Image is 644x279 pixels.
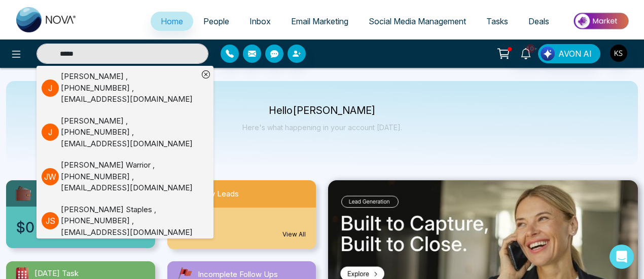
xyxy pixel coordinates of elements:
p: Hello [PERSON_NAME] [242,106,402,115]
span: Social Media Management [369,16,466,26]
span: Email Marketing [291,16,348,26]
span: AVON AI [558,48,592,60]
span: $0 [16,217,34,238]
a: Tasks [476,12,518,31]
span: New Leads [199,188,239,200]
p: J [42,79,59,97]
div: [PERSON_NAME] Warrior , [PHONE_NUMBER] , [EMAIL_ADDRESS][DOMAIN_NAME] [61,160,198,194]
span: 10+ [526,44,535,53]
a: Email Marketing [281,12,359,31]
a: New Leads23View All [161,180,323,249]
p: J W [42,168,59,185]
p: J S [42,212,59,229]
a: Home [151,12,193,31]
a: Inbox [239,12,281,31]
img: Nova CRM Logo [16,7,77,32]
img: Lead Flow [541,47,555,61]
a: People [193,12,239,31]
a: View All [282,230,306,239]
img: User Avatar [610,45,627,62]
a: Deals [518,12,559,31]
span: Tasks [486,16,508,26]
p: J [42,124,59,141]
div: Open Intercom Messenger [610,245,634,269]
div: [PERSON_NAME] Staples , [PHONE_NUMBER] , [EMAIL_ADDRESS][DOMAIN_NAME] [61,204,198,238]
div: [PERSON_NAME] , [PHONE_NUMBER] , [EMAIL_ADDRESS][DOMAIN_NAME] [61,115,198,150]
button: AVON AI [538,44,600,63]
span: Deals [528,16,549,26]
div: [PERSON_NAME] , [PHONE_NUMBER] , [EMAIL_ADDRESS][DOMAIN_NAME] [61,71,198,105]
span: People [203,16,229,26]
a: 10+ [514,44,538,62]
img: Market-place.gif [564,10,638,32]
p: Here's what happening in your account [DATE]. [242,123,402,132]
img: availableCredit.svg [14,184,32,203]
a: Social Media Management [359,12,476,31]
span: Inbox [249,16,271,26]
span: Home [161,16,183,26]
